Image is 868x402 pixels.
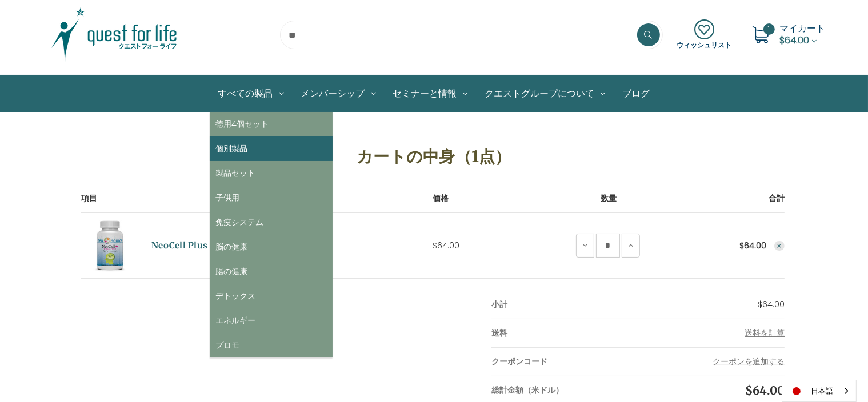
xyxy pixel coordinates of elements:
a: プロモ [210,333,333,357]
aside: Language selected: 日本語 [782,380,857,402]
strong: $64.00 [739,240,766,251]
span: $64.00 [780,34,810,47]
img: クエスト・グループ [43,6,186,63]
a: NeoCell Plus プロモ [151,239,236,252]
button: クーポンを追加する [713,356,785,368]
a: セミナーと情報 [385,75,477,112]
a: All Products [210,75,293,112]
input: NeoCell Plus Promo [596,234,620,258]
a: デトックス [210,284,333,308]
th: 価格 [433,192,550,213]
strong: 総計金額（米ドル） [491,384,563,396]
a: ブログ [614,75,658,112]
span: $64.00 [758,299,785,310]
a: Cart with 1 items [780,22,826,47]
h1: カートの中身（1点） [81,144,787,168]
a: 脳の健康 [210,235,333,259]
a: ウィッシュリスト [677,19,732,50]
span: $64.00 [433,240,460,251]
span: 1 [763,23,775,35]
span: $64.00 [745,383,785,397]
th: 合計 [667,192,785,213]
button: Add Info [745,327,785,339]
a: 徳用4個セット [210,112,333,136]
span: マイカート [780,22,826,35]
a: エネルギー [210,308,333,333]
a: 製品セット [210,161,333,186]
a: 腸の健康 [210,259,333,284]
th: 数量 [550,192,667,213]
strong: クーポンコード [491,356,547,367]
div: Language [782,380,857,402]
a: クエストグループについて [476,75,614,112]
strong: 小計 [491,299,507,310]
th: 項目 [81,192,433,213]
strong: 送料 [491,327,507,339]
a: メンバーシップ [293,75,385,112]
a: 個別製品 [210,136,333,161]
a: 日本語 [782,380,856,401]
button: Remove NeoCell Plus Promo from cart [774,241,785,251]
a: 免疫システム [210,210,333,235]
a: 子供用 [210,186,333,210]
span: 送料を計算 [745,327,785,339]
